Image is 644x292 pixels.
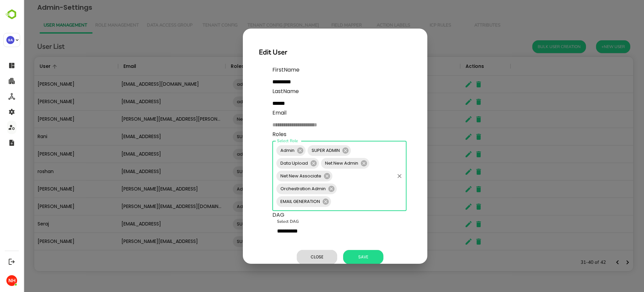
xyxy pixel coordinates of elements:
button: Close [273,250,314,264]
div: Data Upload [253,158,296,169]
label: Select Role [254,138,275,144]
img: BambooboxLogoMark.f1c84d78b4c51b1a7b5f700c9845e183.svg [3,8,20,21]
div: EMAIL GENERATION [253,196,308,207]
h2: Edit User [235,47,388,58]
span: SUPER ADMIN [284,147,320,154]
label: LastName [249,87,350,95]
button: Save [320,250,360,264]
label: DAG [249,211,261,219]
div: 9A [6,36,14,44]
span: Close [277,253,310,261]
div: SUPER ADMIN [284,145,327,156]
div: Admin [253,145,282,156]
span: Orchestration Admin [253,185,306,193]
div: Orchestration Admin [253,183,313,194]
span: Admin [253,147,275,154]
span: EMAIL GENERATION [253,198,301,205]
button: Logout [7,257,16,266]
button: Clear [371,171,381,181]
div: Net New Admin [298,158,346,169]
div: NH [6,275,17,286]
label: Roles [249,130,263,138]
span: Net New Associate [253,172,302,180]
span: Net New Admin [298,159,339,167]
label: Email [249,109,350,117]
div: Net New Associate [253,171,309,181]
span: Save [323,253,357,261]
label: Select DAG [254,219,275,224]
label: FirstName [249,66,350,74]
span: Data Upload [253,159,288,167]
